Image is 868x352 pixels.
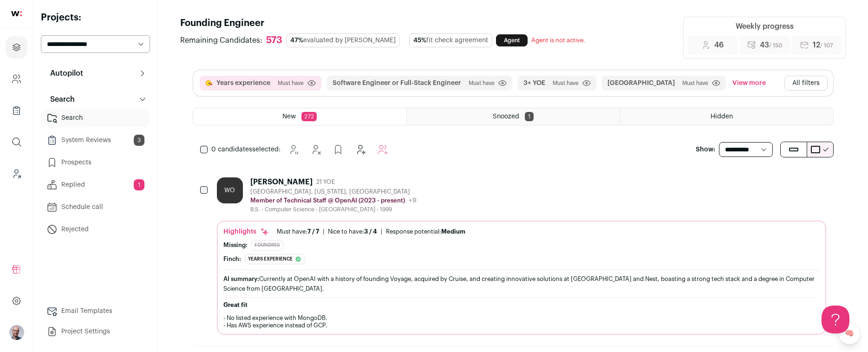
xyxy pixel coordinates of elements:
[251,240,283,250] div: founding
[282,113,296,120] span: New
[45,94,75,105] p: Search
[223,276,259,282] span: AI summary:
[328,228,377,235] div: Nice to have:
[620,108,833,125] a: Hidden
[180,35,262,46] span: Remaining Candidates:
[45,68,83,79] p: Autopilot
[9,325,24,340] img: 13037945-medium_jpg
[134,179,144,190] span: 1
[223,227,269,236] div: Highlights
[217,177,826,335] a: WO [PERSON_NAME] 21 YOE [GEOGRAPHIC_DATA], [US_STATE], [GEOGRAPHIC_DATA] Member of Technical Staf...
[216,78,270,88] button: Years experience
[41,302,150,320] a: Email Templates
[211,145,281,154] span: selected:
[223,314,820,329] p: - No listed experience with MongoDB. - Has AWS experience instead of GCP.
[277,228,319,235] div: Must have:
[6,99,27,122] a: Company Lists
[333,78,461,88] button: Software Engineer or Full-Stack Engineer
[290,37,303,44] span: 47%
[41,153,150,172] a: Prospects
[838,322,861,345] a: 🧠
[409,197,417,204] span: +9
[696,145,715,154] p: Show:
[373,140,392,159] button: Add to Autopilot
[364,228,377,235] span: 3 / 4
[413,37,426,44] span: 45%
[469,79,495,87] span: Must have
[250,206,417,213] div: B.S. - Computer Science - [GEOGRAPHIC_DATA] - 1999
[250,177,313,187] div: [PERSON_NAME]
[41,322,150,341] a: Project Settings
[607,78,675,88] button: [GEOGRAPHIC_DATA]
[134,135,144,146] span: 3
[286,33,400,47] div: evaluated by [PERSON_NAME]
[223,301,820,309] h2: Great fit
[250,197,405,204] p: Member of Technical Staff @ OpenAI (2023 - present)
[41,11,150,24] h2: Projects:
[769,43,782,48] span: / 150
[41,109,150,127] a: Search
[531,37,585,43] span: Agent is not active.
[284,140,303,159] button: Snooze
[250,188,417,196] div: [GEOGRAPHIC_DATA], [US_STATE], [GEOGRAPHIC_DATA]
[41,220,150,239] a: Rejected
[329,140,347,159] button: Add to Prospects
[223,274,820,293] div: Currently at OpenAI with a history of founding Voyage, acquired by Cruise, and creating innovativ...
[277,228,465,235] ul: | |
[266,35,282,46] div: 573
[493,113,519,120] span: Snoozed
[731,76,768,91] button: View more
[316,178,335,186] span: 21 YOE
[6,163,27,185] a: Leads (Backoffice)
[41,198,150,216] a: Schedule call
[407,108,620,125] a: Snoozed 1
[820,43,833,48] span: / 107
[553,79,579,87] span: Must have
[6,36,27,59] a: Projects
[760,39,782,51] span: 43
[301,112,317,121] span: 272
[711,113,733,120] span: Hidden
[307,228,319,235] span: 7 / 7
[736,21,794,32] div: Weekly progress
[813,39,833,51] span: 12
[41,176,150,194] a: Replied1
[307,140,325,159] button: Hide
[784,76,828,91] button: All filters
[180,17,591,30] h1: Founding Engineer
[245,254,305,264] div: Years experience
[409,33,492,47] div: fit check agreement
[523,78,545,88] button: 3+ YOE
[41,64,150,83] button: Autopilot
[386,228,465,235] div: Response potential:
[6,68,27,90] a: Company and ATS Settings
[223,255,241,263] div: Finch:
[9,325,24,340] button: Open dropdown
[822,306,849,333] iframe: Help Scout Beacon - Open
[211,146,252,153] span: 0 candidates
[278,79,304,87] span: Must have
[441,228,465,235] span: Medium
[41,90,150,109] button: Search
[223,241,248,249] div: Missing:
[714,39,724,51] span: 46
[217,177,243,203] div: WO
[496,34,528,46] a: Agent
[351,140,370,159] button: Add to Precontact
[11,11,22,16] img: wellfound-shorthand-0d5821cbd27db2630d0214b213865d53afaa358527fdda9d0ea32b1df1b89c2c.svg
[41,131,150,150] a: System Reviews3
[682,79,708,87] span: Must have
[525,112,534,121] span: 1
